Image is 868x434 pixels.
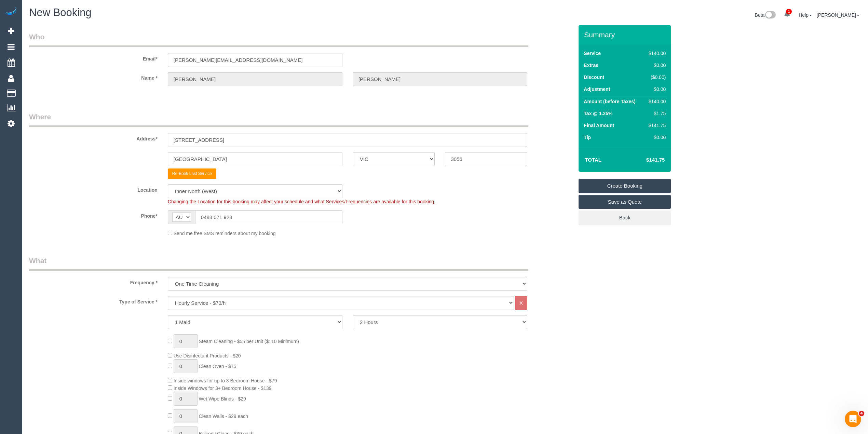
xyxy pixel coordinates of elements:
label: Tax @ 1.25% [584,110,612,117]
strong: Total [585,157,601,163]
h4: $141.75 [626,157,665,163]
span: Wet Wipe Blinds - $29 [199,396,246,402]
a: Help [799,12,812,18]
label: Extras [584,62,598,69]
label: Frequency * [24,277,163,286]
span: Changing the Location for this booking may affect your schedule and what Services/Frequencies are... [168,199,435,204]
iframe: Intercom live chat [845,411,861,427]
div: $0.00 [646,62,666,69]
legend: Where [29,112,528,127]
label: Email* [24,53,163,62]
div: $0.00 [646,86,666,93]
div: $140.00 [646,98,666,105]
input: Phone* [195,210,342,224]
legend: Who [29,32,528,47]
label: Tip [584,134,591,141]
input: First Name* [168,72,342,86]
label: Service [584,50,601,57]
a: Beta [755,12,776,18]
a: 1 [781,7,794,22]
label: Phone* [24,210,163,219]
a: Save as Quote [579,195,671,209]
label: Final Amount [584,122,614,129]
span: 1 [786,9,792,14]
a: Create Booking [579,179,671,193]
span: Inside Windows for 3+ Bedroom House - $139 [174,385,272,391]
input: Suburb* [168,152,342,166]
label: Address* [24,133,163,142]
label: Name * [24,72,163,81]
span: Use Disinfectant Products - $20 [174,353,241,358]
span: 4 [859,411,864,416]
div: $140.00 [646,50,666,57]
label: Location [24,184,163,193]
div: $141.75 [646,122,666,129]
div: ($0.00) [646,74,666,81]
label: Adjustment [584,86,610,93]
label: Type of Service * [24,296,163,305]
input: Last Name* [353,72,527,86]
img: New interface [764,11,776,20]
span: Clean Walls - $29 each [199,413,248,419]
legend: What [29,256,528,271]
button: Re-Book Last Service [168,168,216,179]
span: New Booking [29,6,92,18]
a: [PERSON_NAME] [817,12,859,18]
span: Send me free SMS reminders about my booking [174,231,276,236]
label: Discount [584,74,604,81]
div: $0.00 [646,134,666,141]
label: Amount (before Taxes) [584,98,635,105]
h3: Summary [584,31,667,39]
div: $1.75 [646,110,666,117]
span: Inside windows for up to 3 Bedroom House - $79 [174,378,277,383]
span: Steam Cleaning - $55 per Unit ($110 Minimum) [199,339,299,344]
input: Email* [168,53,342,67]
a: Back [579,211,671,225]
img: Automaid Logo [4,7,18,16]
span: Clean Oven - $75 [199,364,236,369]
input: Post Code* [445,152,527,166]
